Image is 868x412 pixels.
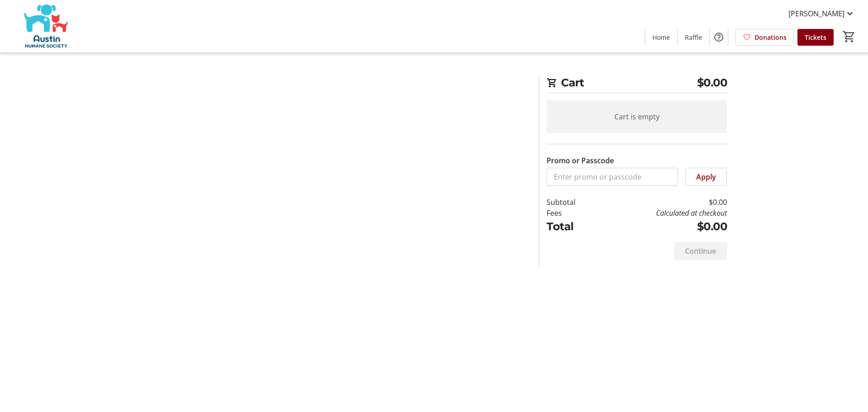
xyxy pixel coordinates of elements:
td: Fees [547,208,599,218]
button: Apply [685,168,727,186]
span: Raffle [685,33,702,42]
span: Apply [696,171,716,182]
h2: Cart [547,75,727,93]
td: Total [547,218,599,235]
td: $0.00 [599,218,727,235]
a: Home [645,29,677,46]
a: Donations [736,29,794,46]
button: [PERSON_NAME] [781,6,863,21]
span: Tickets [805,33,826,42]
button: Help [710,28,728,46]
span: Home [652,33,670,42]
span: [PERSON_NAME] [788,8,844,19]
div: Cart is empty [547,100,727,133]
a: Tickets [797,29,834,46]
span: $0.00 [697,75,727,91]
a: Raffle [678,29,709,46]
label: Promo or Passcode [547,155,614,166]
input: Enter promo or passcode [547,168,678,186]
span: Donations [755,33,787,42]
td: $0.00 [599,197,727,208]
button: Cart [841,28,857,45]
img: Austin Humane Society's Logo [5,4,86,49]
td: Subtotal [547,197,599,208]
td: Calculated at checkout [599,208,727,218]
